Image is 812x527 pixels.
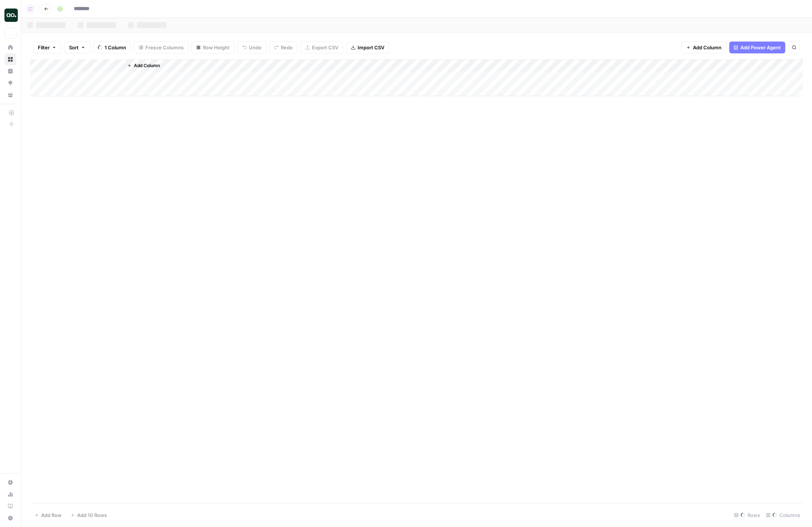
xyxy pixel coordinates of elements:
button: Filter [33,42,61,53]
span: Sort [69,44,79,51]
span: Freeze Columns [145,44,184,51]
button: Redo [269,42,297,53]
a: Home [4,42,16,53]
span: Import CSV [358,44,384,51]
button: Undo [237,42,266,53]
a: Your Data [4,89,16,101]
button: Help + Support [4,512,16,524]
span: Add Power Agent [740,44,781,51]
span: Row Height [203,44,230,51]
span: Filter [38,44,50,51]
span: Undo [249,44,262,51]
button: Freeze Columns [134,42,188,53]
div: Columns [763,509,803,521]
a: Insights [4,65,16,77]
button: Import CSV [346,42,389,53]
span: Add Row [41,511,62,519]
img: AirOps Builders Logo [4,9,18,22]
button: Add Row [30,509,66,521]
button: Add Power Agent [729,42,785,53]
button: 1 Column [93,42,131,53]
button: Sort [64,42,90,53]
span: Export CSV [312,44,338,51]
span: 1 Column [105,44,126,51]
button: Add 10 Rows [66,509,111,521]
button: Add Column [124,61,163,70]
span: Redo [281,44,293,51]
button: Export CSV [300,42,343,53]
a: Learning Hub [4,500,16,512]
a: Opportunities [4,77,16,89]
button: Workspace: AirOps Builders [4,6,16,24]
span: Add Column [134,62,160,69]
span: Add Column [693,44,721,51]
span: Add 10 Rows [77,511,107,519]
a: Usage [4,488,16,500]
div: Rows [731,509,763,521]
button: Row Height [191,42,234,53]
a: Settings [4,477,16,488]
a: Browse [4,53,16,65]
button: Add Column [681,42,726,53]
